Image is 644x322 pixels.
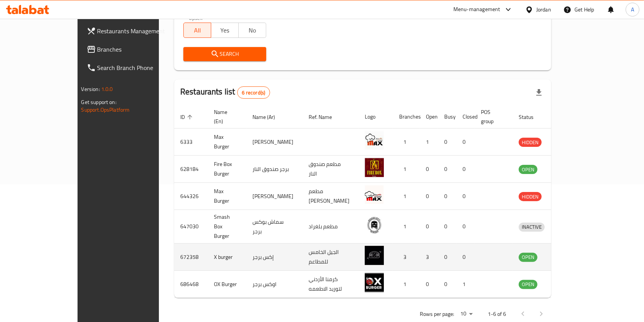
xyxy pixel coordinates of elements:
div: OPEN [519,280,537,289]
td: 1 [393,210,420,244]
span: Yes [214,25,236,36]
div: OPEN [519,165,537,174]
td: 628184 [174,156,208,183]
td: 0 [438,244,456,271]
td: 0 [438,156,456,183]
td: 0 [420,271,438,298]
span: Name (Ar) [252,112,285,122]
span: ID [180,112,195,122]
th: Branches [393,105,420,128]
span: Restaurants Management [97,26,179,36]
td: 0 [456,128,475,156]
h2: Restaurants list [180,86,270,99]
span: Search [189,49,260,59]
td: 0 [438,271,456,298]
td: 0 [438,128,456,156]
td: 0 [456,156,475,183]
span: All [187,25,208,36]
span: Version: [81,84,100,94]
img: X burger [365,246,384,265]
td: X burger [208,244,246,271]
td: 1 [393,156,420,183]
a: Branches [81,40,185,59]
div: HIDDEN [519,192,542,201]
p: Rows per page: [420,309,454,319]
td: Max Burger [208,183,246,210]
td: 0 [438,210,456,244]
span: Branches [97,45,179,54]
td: 3 [393,244,420,271]
div: Menu-management [453,5,500,14]
td: اوكس برجر [246,271,303,298]
button: No [238,23,266,38]
span: Status [519,112,544,122]
img: Smash Box Burger [365,216,384,235]
td: 1 [420,128,438,156]
td: 0 [456,210,475,244]
td: 647030 [174,210,208,244]
img: Max Burger [365,131,384,150]
span: 6 record(s) [238,89,270,96]
th: Logo [359,105,393,128]
td: 3 [420,244,438,271]
span: 1.0.0 [101,84,113,94]
span: OPEN [519,280,537,289]
span: POS group [481,107,503,126]
span: OPEN [519,165,537,174]
td: 1 [393,128,420,156]
img: Fire Box Burger [365,158,384,177]
label: Upsell [189,15,203,20]
img: Max Burger [365,185,384,204]
td: 0 [456,183,475,210]
td: 0 [438,183,456,210]
span: OPEN [519,253,537,262]
span: INACTIVE [519,223,545,231]
td: مطعم صندوق النار [303,156,359,183]
a: Search Branch Phone [81,59,185,77]
span: Get support on: [81,97,117,107]
th: Busy [438,105,456,128]
div: Rows per page: [457,308,476,320]
td: كرمنا الأردني لتوريد الاطعمه [303,271,359,298]
td: [PERSON_NAME] [246,183,303,210]
td: إكس برجر [246,244,303,271]
td: 0 [420,156,438,183]
span: Search Branch Phone [97,63,179,72]
span: No [242,25,263,36]
td: 644326 [174,183,208,210]
img: OX Burger [365,273,384,292]
div: Jordan [536,5,551,14]
td: 1 [393,183,420,210]
div: Export file [530,83,548,102]
button: Yes [211,23,239,38]
td: OX Burger [208,271,246,298]
th: Open [420,105,438,128]
td: 1 [393,271,420,298]
td: 672358 [174,244,208,271]
span: HIDDEN [519,192,542,201]
table: enhanced table [174,105,580,298]
td: مطعم [PERSON_NAME] [303,183,359,210]
span: HIDDEN [519,138,542,147]
td: 0 [456,244,475,271]
td: مطعم بلغراد [303,210,359,244]
td: 686468 [174,271,208,298]
button: All [183,23,211,38]
td: Max Burger [208,128,246,156]
div: Total records count [237,86,270,99]
button: Search [183,47,266,61]
p: 1-6 of 6 [488,309,506,319]
span: A [631,5,634,14]
span: Ref. Name [309,112,342,122]
td: برجر صندوق النار [246,156,303,183]
td: 0 [420,210,438,244]
td: سماش بوكس برجر [246,210,303,244]
td: 0 [420,183,438,210]
a: Support.OpsPlatform [81,105,130,115]
td: الجيل الخامس للمطاعم [303,244,359,271]
td: 6333 [174,128,208,156]
span: Name (En) [214,107,237,126]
